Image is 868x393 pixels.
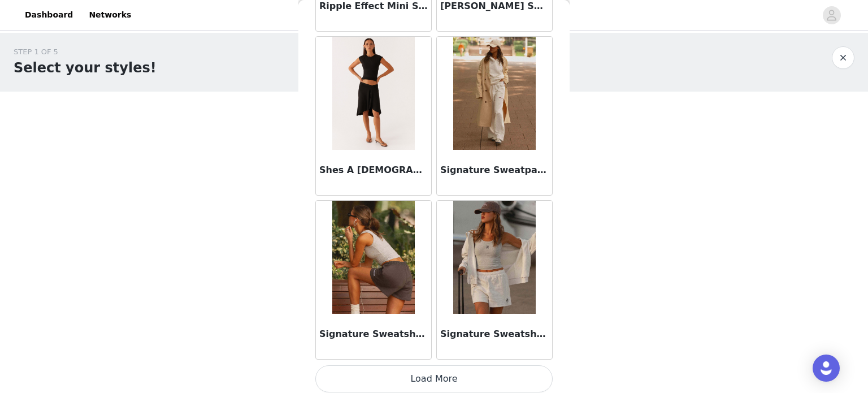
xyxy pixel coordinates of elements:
[440,327,549,341] h3: Signature Sweatshorts - Grey
[315,365,553,392] button: Load More
[453,201,535,314] img: Signature Sweatshorts - Grey
[440,163,549,177] h3: Signature Sweatpants - Ivory
[18,2,80,28] a: Dashboard
[319,163,428,177] h3: Shes A [DEMOGRAPHIC_DATA] Midi Skirt - Black
[826,6,837,24] div: avatar
[813,355,840,382] div: Open Intercom Messenger
[332,37,414,150] img: Shes A Lady Midi Skirt - Black
[453,37,535,150] img: Signature Sweatpants - Ivory
[319,327,428,341] h3: Signature Sweatshorts - Charcoal
[14,58,157,78] h1: Select your styles!
[332,201,414,314] img: Signature Sweatshorts - Charcoal
[14,46,157,58] div: STEP 1 OF 5
[82,2,138,28] a: Networks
